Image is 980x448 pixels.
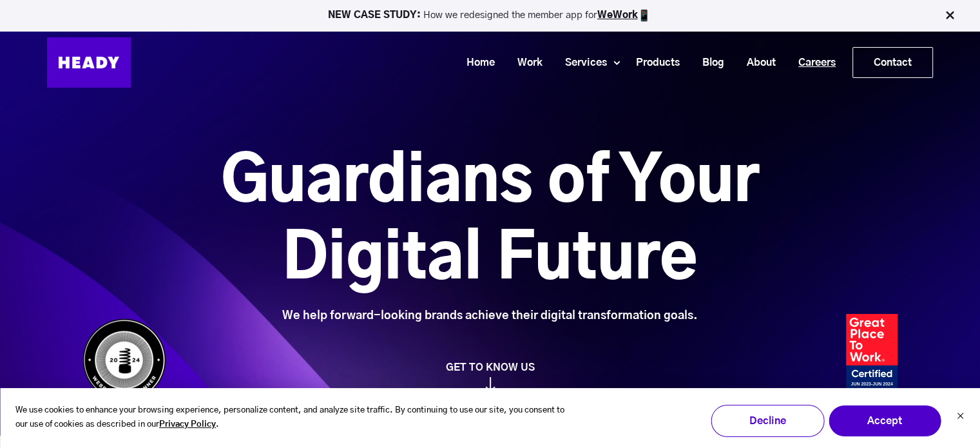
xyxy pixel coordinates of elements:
a: Work [501,51,549,75]
button: Accept [828,405,941,437]
a: Contact [853,48,932,77]
button: Decline [711,405,824,437]
p: How we redesigned the member app for [6,9,974,22]
button: Dismiss cookie banner [956,411,964,424]
img: arrow_down [485,377,495,392]
a: Home [450,51,501,75]
img: Heady_Logo_Web-01 (1) [47,37,131,88]
img: Heady_2023_Certification_Badge [846,314,898,402]
a: WeWork [597,10,638,20]
a: Products [620,51,686,75]
a: Services [549,51,613,75]
a: Privacy Policy [159,418,216,433]
a: Careers [782,51,842,75]
p: We use cookies to enhance your browsing experience, personalize content, and analyze site traffic... [15,404,573,433]
a: Blog [686,51,731,75]
img: Close Bar [943,9,956,22]
img: Heady_WebbyAward_Winner-4 [82,318,166,402]
a: GET TO KNOW US [76,361,904,392]
strong: NEW CASE STUDY: [328,10,423,20]
a: About [731,51,782,75]
div: We help forward-looking brands achieve their digital transformation goals. [149,309,831,323]
div: Navigation Menu [144,47,933,78]
img: app emoji [638,9,651,22]
h1: Guardians of Your Digital Future [149,144,831,298]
